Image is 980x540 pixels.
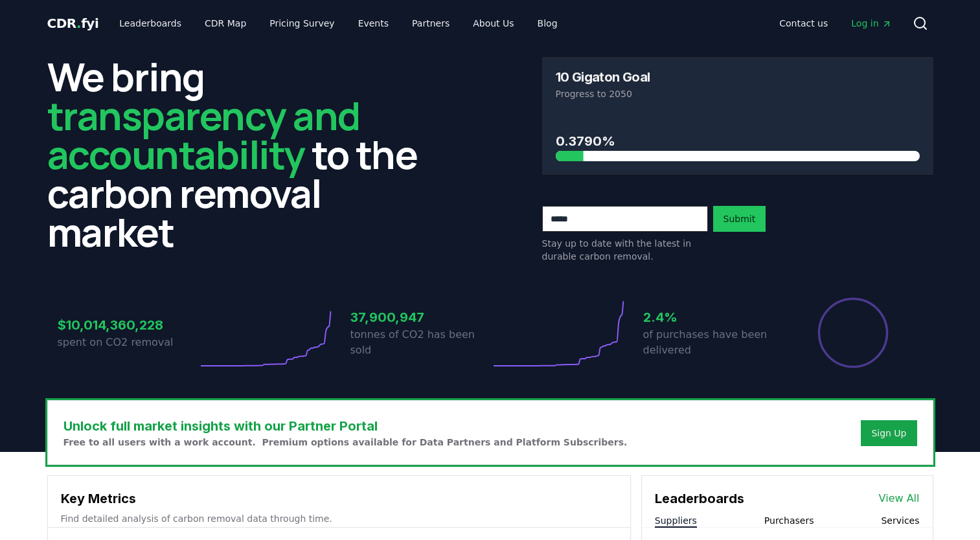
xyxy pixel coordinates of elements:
[259,12,345,35] a: Pricing Survey
[47,14,99,32] a: CDR.fyi
[348,12,399,35] a: Events
[47,57,439,251] h2: We bring to the carbon removal market
[47,16,99,31] span: CDR fyi
[402,12,460,35] a: Partners
[61,512,617,525] p: Find detailed analysis of carbon removal data through time.
[61,489,617,508] h3: Key Metrics
[713,206,766,232] button: Submit
[643,327,783,358] p: of purchases have been delivered
[58,335,198,350] p: spent on CO2 removal
[655,489,744,508] h3: Leaderboards
[556,71,650,84] h3: 10 Gigaton Goal
[63,436,628,449] p: Free to all users with a work account. Premium options available for Data Partners and Platform S...
[556,131,920,151] h3: 0.3790%
[194,12,256,35] a: CDR Map
[769,12,902,35] nav: Main
[881,514,919,527] button: Services
[879,491,920,506] a: View All
[47,89,360,181] span: transparency and accountability
[76,16,81,31] span: .
[350,308,490,327] h3: 37,900,947
[841,12,902,35] a: Log in
[350,327,490,358] p: tonnes of CO2 has been sold
[871,427,906,440] a: Sign Up
[655,514,697,527] button: Suppliers
[851,17,891,30] span: Log in
[109,12,567,35] nav: Main
[542,237,708,263] p: Stay up to date with the latest in durable carbon removal.
[817,297,889,369] div: Percentage of sales delivered
[109,12,192,35] a: Leaderboards
[58,315,198,335] h3: $10,014,360,228
[769,12,838,35] a: Contact us
[63,416,628,436] h3: Unlock full market insights with our Partner Portal
[764,514,814,527] button: Purchasers
[643,308,783,327] h3: 2.4%
[861,420,917,446] button: Sign Up
[556,87,920,100] p: Progress to 2050
[527,12,568,35] a: Blog
[462,12,524,35] a: About Us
